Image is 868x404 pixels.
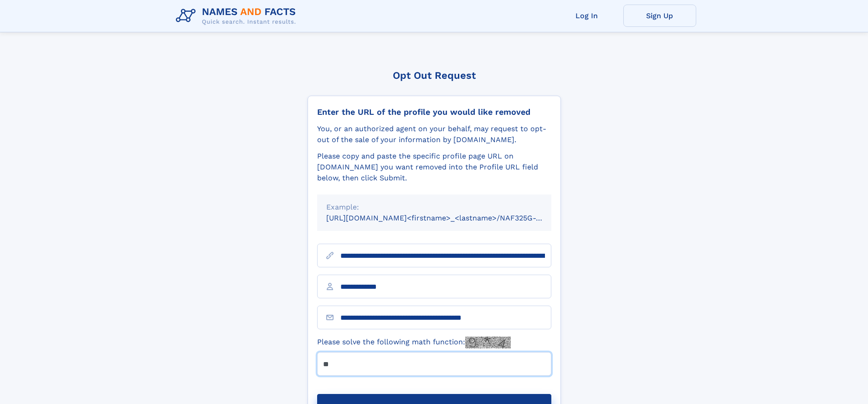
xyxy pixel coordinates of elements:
[317,123,551,145] div: You, or an authorized agent on your behalf, may request to opt-out of the sale of your informatio...
[317,151,551,184] div: Please copy and paste the specific profile page URL on [DOMAIN_NAME] you want removed into the Pr...
[326,202,542,213] div: Example:
[172,4,303,28] img: Logo Names and Facts
[550,5,623,27] a: Log In
[317,107,551,117] div: Enter the URL of the profile you would like removed
[317,337,511,348] label: Please solve the following math function:
[308,70,561,81] div: Opt Out Request
[623,5,696,27] a: Sign Up
[326,214,569,222] small: [URL][DOMAIN_NAME]<firstname>_<lastname>/NAF325G-xxxxxxxx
